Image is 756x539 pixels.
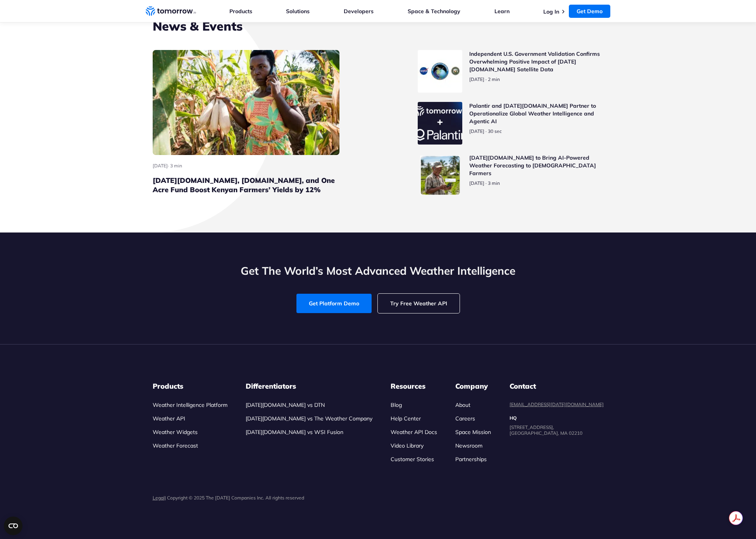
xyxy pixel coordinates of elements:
p: | Copyright © 2025 The [DATE] Companies Inc. All rights reserved [153,495,304,501]
a: Careers [455,415,475,422]
img: Facebook [570,495,579,503]
a: About [455,401,470,408]
a: Weather Intelligence Platform [153,401,227,408]
h3: Company [455,382,491,391]
span: publish date [469,76,484,82]
span: · [486,180,487,186]
span: Estimated reading time [488,180,500,186]
span: · [486,76,487,83]
a: Customer Stories [391,456,434,463]
dt: Contact [510,382,604,391]
h3: Differentiators [246,382,372,391]
span: · [168,163,169,169]
img: Twitter [545,495,553,503]
span: Estimated reading time [488,76,500,82]
h3: [DATE][DOMAIN_NAME], [DOMAIN_NAME], and One Acre Fund Boost Kenyan Farmers’ Yields by 12% [153,176,339,195]
a: Read Independent U.S. Government Validation Confirms Overwhelming Positive Impact of Tomorrow.io ... [418,50,604,93]
span: Estimated reading time [488,128,502,134]
a: Video Library [391,442,424,449]
h3: Products [153,382,227,391]
a: Weather API Docs [391,429,437,436]
dl: contact details [510,382,604,436]
a: Learn [494,8,510,15]
a: Weather Widgets [153,429,198,436]
a: Blog [391,401,402,408]
span: · [486,128,487,134]
img: usa flag [510,440,533,453]
a: Weather API [153,415,185,422]
a: Newsroom [455,442,482,449]
h3: [DATE][DOMAIN_NAME] to Bring AI-Powered Weather Forecasting to [DEMOGRAPHIC_DATA] Farmers [469,154,604,177]
a: Read Palantir and Tomorrow.io Partner to Operationalize Global Weather Intelligence and Agentic AI [418,102,604,145]
a: [EMAIL_ADDRESS][DATE][DOMAIN_NAME] [510,401,604,407]
span: Estimated reading time [170,163,182,169]
h2: Get The World’s Most Advanced Weather Intelligence [146,263,611,278]
dt: HQ [510,415,604,421]
a: [DATE][DOMAIN_NAME] vs The Weather Company [246,415,372,422]
a: Read Tomorrow.io to Bring AI-Powered Weather Forecasting to Filipino Farmers [418,154,604,196]
dd: [STREET_ADDRESS], [GEOGRAPHIC_DATA], MA 02210 [510,424,604,436]
a: Home link [146,5,196,17]
a: Try Free Weather API [378,294,460,313]
img: Instagram [595,495,604,503]
a: Space & Technology [408,8,460,15]
a: Weather Forecast [153,442,198,449]
a: [DATE][DOMAIN_NAME] vs DTN [246,401,325,408]
a: [DATE][DOMAIN_NAME] vs WSI Fusion [246,429,343,436]
span: publish date [153,163,168,169]
a: Log In [543,8,559,15]
a: Read Tomorrow.io, TomorrowNow.org, and One Acre Fund Boost Kenyan Farmers’ Yields by 12% [153,50,339,195]
button: Open CMP widget [4,517,22,535]
span: publish date [469,180,484,186]
h3: Resources [391,382,437,391]
a: Help Center [391,415,421,422]
a: Partnerships [455,456,487,463]
a: Space Mission [455,429,491,436]
a: Solutions [286,8,310,15]
a: Developers [344,8,374,15]
a: Legal [153,495,165,501]
a: Get Demo [569,5,610,18]
h3: Palantir and [DATE][DOMAIN_NAME] Partner to Operationalize Global Weather Intelligence and Agenti... [469,102,604,125]
a: Products [229,8,252,15]
a: Get Platform Demo [296,294,372,313]
img: Linkedin [520,495,528,503]
span: publish date [469,128,484,134]
h2: News & Events [153,17,604,34]
h3: Independent U.S. Government Validation Confirms Overwhelming Positive Impact of [DATE][DOMAIN_NAM... [469,50,604,73]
